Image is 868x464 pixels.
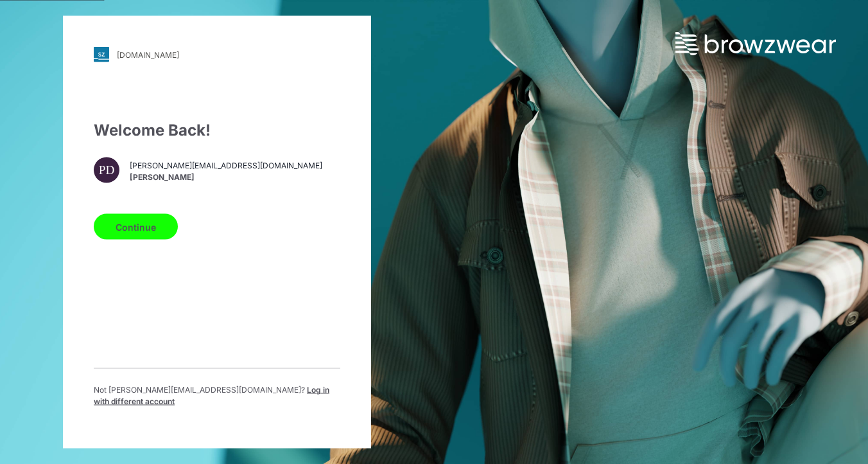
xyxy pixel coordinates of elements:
[117,49,179,59] div: [DOMAIN_NAME]
[94,47,109,62] img: svg+xml;base64,PHN2ZyB3aWR0aD0iMjgiIGhlaWdodD0iMjgiIHZpZXdCb3g9IjAgMCAyOCAyOCIgZmlsbD0ibm9uZSIgeG...
[130,159,322,171] span: [PERSON_NAME][EMAIL_ADDRESS][DOMAIN_NAME]
[94,157,119,183] div: PD
[94,47,340,62] a: [DOMAIN_NAME]
[94,384,340,407] p: Not [PERSON_NAME][EMAIL_ADDRESS][DOMAIN_NAME] ?
[94,214,178,240] button: Continue
[94,119,340,142] div: Welcome Back!
[675,32,836,55] img: browzwear-logo.73288ffb.svg
[130,171,322,183] span: [PERSON_NAME]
